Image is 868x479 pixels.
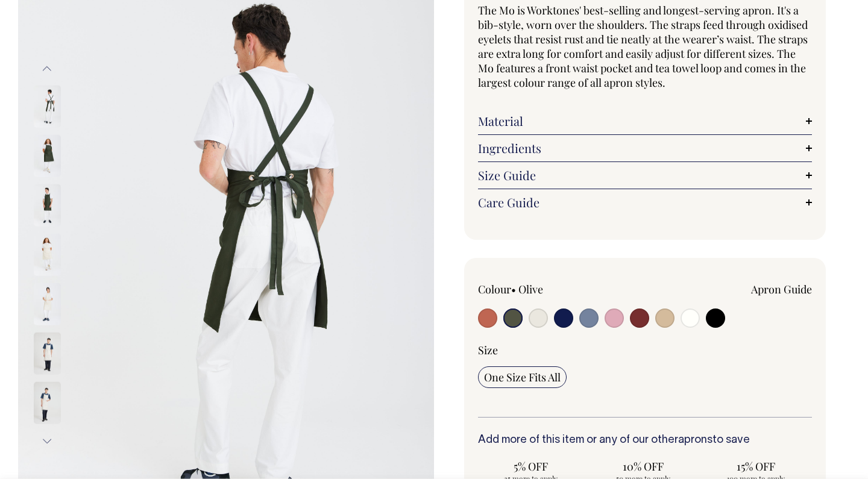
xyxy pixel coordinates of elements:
[478,114,812,128] a: Material
[38,55,56,82] button: Previous
[478,168,812,183] a: Size Guide
[518,282,543,296] label: Olive
[709,459,802,474] span: 15% OFF
[34,135,61,177] img: olive
[34,234,61,276] img: natural
[478,195,812,210] a: Care Guide
[478,141,812,155] a: Ingredients
[478,434,812,446] h6: Add more of this item or any of our other to save
[34,86,61,128] img: olive
[34,283,61,325] img: natural
[484,370,561,384] span: One Size Fits All
[34,333,61,375] img: natural
[597,459,690,474] span: 10% OFF
[38,428,56,455] button: Next
[678,435,712,445] a: aprons
[34,184,61,227] img: olive
[478,3,808,90] span: The Mo is Worktones' best-selling and longest-serving apron. It's a bib-style, worn over the shou...
[478,343,812,357] div: Size
[34,382,61,424] img: natural
[484,459,577,474] span: 5% OFF
[511,282,516,296] span: •
[478,282,612,296] div: Colour
[478,366,567,388] input: One Size Fits All
[751,282,812,296] a: Apron Guide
